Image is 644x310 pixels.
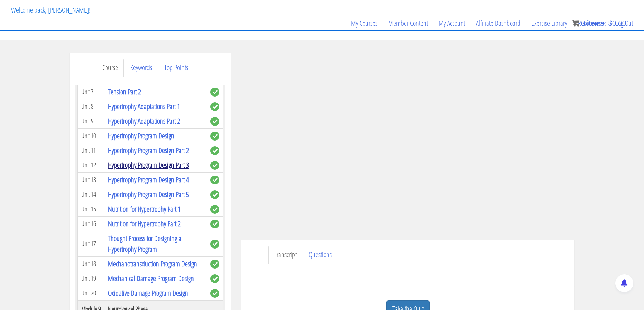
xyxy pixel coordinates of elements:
[78,143,105,158] td: Unit 11
[108,175,189,184] a: Hypertrophy Program Design Part 4
[210,220,219,228] span: complete
[78,187,105,202] td: Unit 14
[78,99,105,114] td: Unit 8
[78,84,105,99] td: Unit 7
[608,19,626,27] bdi: 0.00
[210,117,219,126] span: complete
[108,204,181,214] a: Nutrition for Hypertrophy Part 1
[470,6,526,40] a: Affiliate Dashboard
[108,190,189,199] a: Hypertrophy Program Design Part 5
[210,161,219,170] span: complete
[526,6,572,40] a: Exercise Library
[210,289,219,298] span: complete
[210,190,219,199] span: complete
[108,259,197,269] a: Mechanotransduction Program Design
[608,19,612,27] span: $
[210,102,219,111] span: complete
[346,6,383,40] a: My Courses
[125,59,158,77] a: Keywords
[78,158,105,172] td: Unit 12
[210,132,219,141] span: complete
[78,114,105,128] td: Unit 9
[572,20,579,27] img: icon11.png
[572,19,626,27] a: 0 items: $0.00
[108,87,141,97] a: Tension Part 2
[587,19,606,27] span: items:
[210,274,219,283] span: complete
[610,6,638,40] a: Log Out
[108,116,180,126] a: Hypertrophy Adaptations Part 2
[108,274,194,283] a: Mechanical Damage Program Design
[108,102,180,111] a: Hypertrophy Adaptations Part 1
[303,246,337,264] a: Questions
[108,146,189,155] a: Hypertrophy Program Design Part 2
[581,19,585,27] span: 0
[210,88,219,97] span: complete
[108,131,174,141] a: Hypertrophy Program Design
[108,219,181,228] a: Nutrition for Hypertrophy Part 2
[78,256,105,271] td: Unit 18
[78,231,105,256] td: Unit 17
[78,271,105,286] td: Unit 19
[108,233,181,254] a: Thought Process for Designing a Hypertrophy Program
[433,6,470,40] a: My Account
[210,240,219,249] span: complete
[78,286,105,300] td: Unit 20
[210,176,219,184] span: complete
[158,59,194,77] a: Top Points
[108,288,188,298] a: Oxidative Damage Program Design
[241,53,574,240] iframe: To enrich screen reader interactions, please activate Accessibility in Grammarly extension settings
[210,260,219,269] span: complete
[78,216,105,231] td: Unit 16
[78,202,105,216] td: Unit 15
[268,246,302,264] a: Transcript
[210,205,219,214] span: complete
[97,59,124,77] a: Course
[383,6,433,40] a: Member Content
[78,128,105,143] td: Unit 10
[572,6,610,40] a: Resources
[78,172,105,187] td: Unit 13
[210,146,219,155] span: complete
[108,160,189,170] a: Hypertrophy Program Design Part 3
